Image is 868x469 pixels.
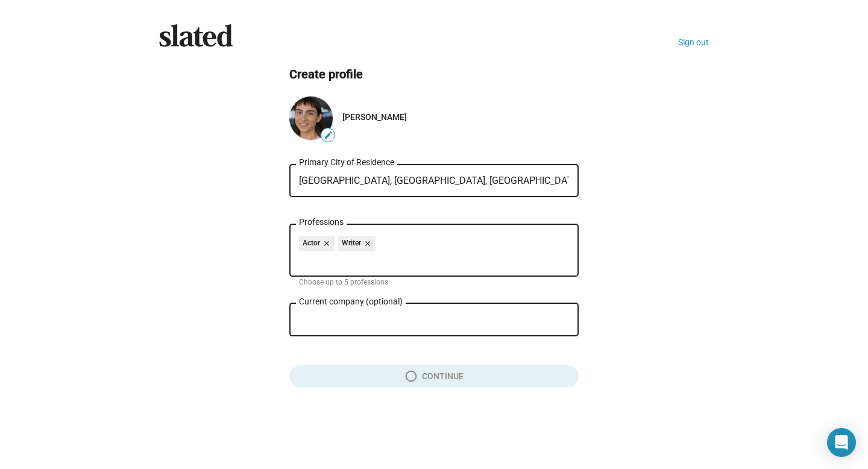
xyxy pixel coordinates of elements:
[342,112,579,122] div: [PERSON_NAME]
[361,238,372,249] mat-icon: close
[338,236,376,251] mat-chip: Writer
[289,66,579,83] h2: Create profile
[299,236,335,251] mat-chip: Actor
[827,428,856,457] div: Open Intercom Messenger
[324,130,333,140] mat-icon: edit
[299,278,388,288] mat-hint: Choose up to 5 professions
[320,238,331,249] mat-icon: close
[678,37,709,47] a: Sign out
